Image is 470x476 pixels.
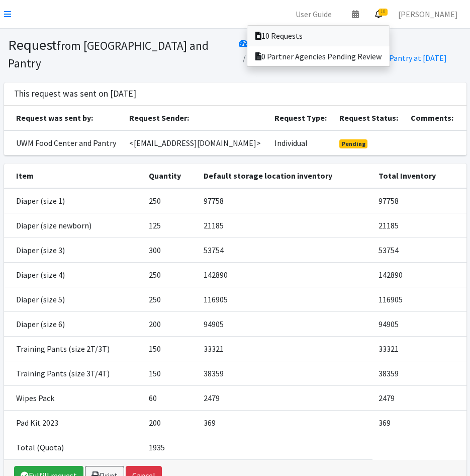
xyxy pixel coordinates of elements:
td: 369 [198,411,372,435]
td: Training Pants (size 2T/3T) [4,337,143,361]
th: Quantity [143,164,198,188]
td: Diaper (size 4) [4,263,143,287]
span: 10 [379,9,388,16]
th: Comments: [405,106,466,130]
td: 250 [143,263,198,287]
td: 250 [143,287,198,312]
th: Request Status: [333,106,405,130]
a: Home [239,38,269,48]
td: Individual [268,130,333,155]
td: Total (Quota) [4,435,143,460]
td: 97758 [372,188,466,213]
td: Diaper (size 3) [4,238,143,263]
th: Request Type: [268,106,333,130]
td: Training Pants (size 3T/4T) [4,361,143,386]
td: 150 [143,337,198,361]
td: UWM Food Center and Pantry [4,130,123,155]
a: 10 Requests [247,26,390,46]
td: 125 [143,213,198,238]
th: Default storage location inventory [198,164,372,188]
h3: This request was sent on [DATE] [14,89,136,99]
td: 33321 [198,337,372,361]
td: 94905 [198,312,372,337]
td: 200 [143,411,198,435]
td: Wipes Pack [4,386,143,411]
span: Pending [339,139,368,148]
td: 142890 [198,263,372,287]
td: 60 [143,386,198,411]
a: 10 [367,4,390,24]
td: 53754 [372,238,466,263]
td: 21185 [198,213,372,238]
td: 21185 [372,213,466,238]
td: Pad Kit 2023 [4,411,143,435]
td: 250 [143,188,198,213]
td: 33321 [372,337,466,361]
th: Request Sender: [123,106,268,130]
th: Item [4,164,143,188]
small: from [GEOGRAPHIC_DATA] and Pantry [8,38,209,70]
td: Diaper (size 5) [4,287,143,312]
td: 142890 [372,263,466,287]
td: 1935 [143,435,198,460]
a: [PERSON_NAME] [390,4,466,24]
a: 0 Partner Agencies Pending Review [247,46,390,66]
td: 200 [143,312,198,337]
th: Request was sent by: [4,106,123,130]
td: 300 [143,238,198,263]
td: 2479 [372,386,466,411]
a: User Guide [288,4,340,24]
td: 116905 [372,287,466,312]
td: Diaper (size newborn) [4,213,143,238]
td: 2479 [198,386,372,411]
td: 97758 [198,188,372,213]
td: 150 [143,361,198,386]
td: 116905 [198,287,372,312]
td: 38359 [198,361,372,386]
td: <[EMAIL_ADDRESS][DOMAIN_NAME]> [123,130,268,155]
th: Total Inventory [372,164,466,188]
td: Diaper (size 1) [4,188,143,213]
td: 38359 [372,361,466,386]
td: 369 [372,411,466,435]
td: 53754 [198,238,372,263]
td: 94905 [372,312,466,337]
h1: Request [8,36,232,71]
td: Diaper (size 6) [4,312,143,337]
